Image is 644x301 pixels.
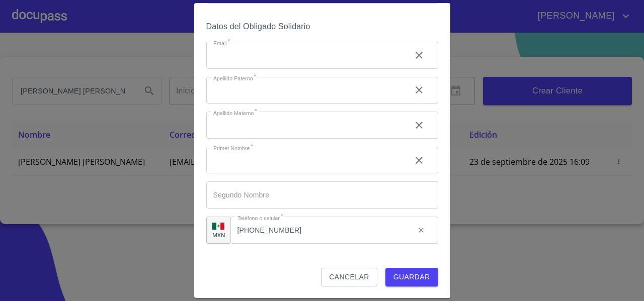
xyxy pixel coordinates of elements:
p: MXN [212,231,225,239]
button: Guardar [385,268,438,286]
span: Cancelar [329,271,369,283]
button: Cancelar [321,268,377,286]
button: clear input [411,220,431,240]
h6: Datos del Obligado Solidario [206,20,438,34]
button: clear input [407,43,431,67]
button: clear input [407,78,431,102]
button: clear input [407,148,431,172]
img: R93DlvwvvjP9fbrDwZeCRYBHk45OWMq+AAOlFVsxT89f82nwPLnD58IP7+ANJEaWYhP0Tx8kkA0WlQMPQsAAgwAOmBj20AXj6... [212,223,224,230]
button: clear input [407,113,431,137]
span: Guardar [393,271,430,283]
